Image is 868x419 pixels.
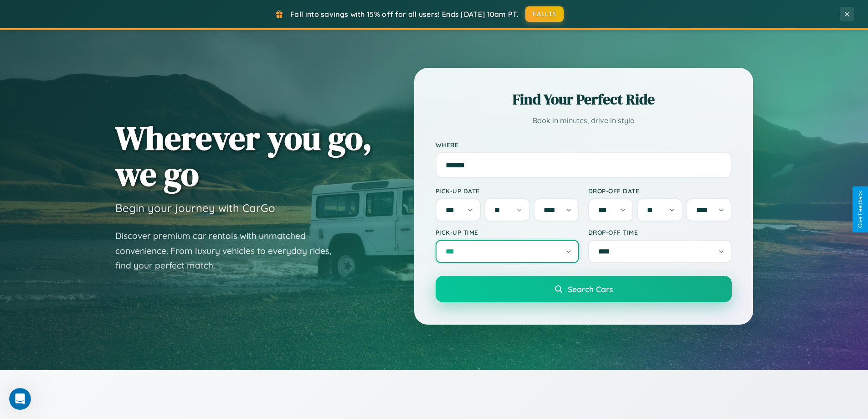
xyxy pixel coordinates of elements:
label: Drop-off Time [588,228,732,236]
h1: Wherever you go, we go [115,120,372,192]
button: FALL15 [525,6,564,22]
p: Book in minutes, drive in style [436,114,732,127]
h3: Begin your journey with CarGo [115,201,275,215]
h2: Find Your Perfect Ride [436,89,732,109]
label: Pick-up Date [436,187,579,195]
label: Drop-off Date [588,187,732,195]
button: Search Cars [436,276,732,302]
p: Discover premium car rentals with unmatched convenience. From luxury vehicles to everyday rides, ... [115,228,343,273]
iframe: Intercom live chat [9,388,31,410]
div: Give Feedback [857,191,863,228]
label: Pick-up Time [436,228,579,236]
label: Where [436,141,732,149]
span: Search Cars [568,284,613,294]
span: Fall into savings with 15% off for all users! Ends [DATE] 10am PT. [290,10,519,19]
